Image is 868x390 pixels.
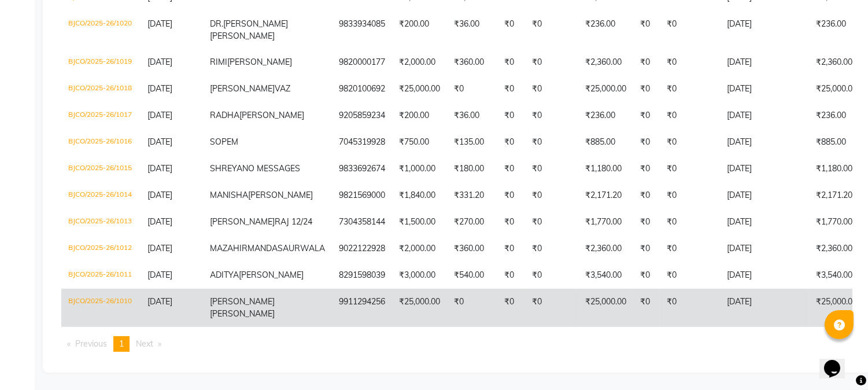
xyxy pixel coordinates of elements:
[332,156,392,182] td: 9833692674
[578,49,633,76] td: ₹2,360.00
[147,296,172,307] span: [DATE]
[332,76,392,102] td: 9820100692
[210,270,239,280] span: ADITYA
[75,339,107,349] span: Previous
[660,262,720,289] td: ₹0
[147,110,172,120] span: [DATE]
[210,163,242,174] span: SHREYA
[210,57,227,67] span: RIMI
[119,339,124,349] span: 1
[61,129,141,156] td: BJCO/2025-26/1016
[61,262,141,289] td: BJCO/2025-26/1011
[275,216,312,227] span: RAJ 12/24
[248,243,325,253] span: MANDASAURWALA
[720,129,809,156] td: [DATE]
[447,262,497,289] td: ₹540.00
[497,209,525,236] td: ₹0
[525,11,578,49] td: ₹0
[720,289,809,327] td: [DATE]
[497,76,525,102] td: ₹0
[497,182,525,209] td: ₹0
[332,49,392,76] td: 9820000177
[720,102,809,129] td: [DATE]
[210,243,248,253] span: MAZAHIR
[210,110,239,120] span: RADHA
[525,236,578,262] td: ₹0
[578,262,633,289] td: ₹3,540.00
[660,76,720,102] td: ₹0
[660,289,720,327] td: ₹0
[633,102,660,129] td: ₹0
[332,236,392,262] td: 9022122928
[578,102,633,129] td: ₹236.00
[578,129,633,156] td: ₹885.00
[633,156,660,182] td: ₹0
[447,182,497,209] td: ₹331.20
[633,129,660,156] td: ₹0
[525,102,578,129] td: ₹0
[239,110,304,120] span: [PERSON_NAME]
[392,129,447,156] td: ₹750.00
[720,236,809,262] td: [DATE]
[332,129,392,156] td: 7045319928
[578,76,633,102] td: ₹25,000.00
[633,49,660,76] td: ₹0
[61,289,141,327] td: BJCO/2025-26/1010
[660,49,720,76] td: ₹0
[147,19,172,29] span: [DATE]
[525,49,578,76] td: ₹0
[497,49,525,76] td: ₹0
[525,156,578,182] td: ₹0
[720,76,809,102] td: [DATE]
[578,236,633,262] td: ₹2,360.00
[633,11,660,49] td: ₹0
[61,49,141,76] td: BJCO/2025-26/1019
[392,182,447,209] td: ₹1,840.00
[525,129,578,156] td: ₹0
[633,209,660,236] td: ₹0
[147,243,172,253] span: [DATE]
[147,270,172,280] span: [DATE]
[61,156,141,182] td: BJCO/2025-26/1015
[227,57,292,67] span: [PERSON_NAME]
[447,156,497,182] td: ₹180.00
[210,216,275,227] span: [PERSON_NAME]
[392,76,447,102] td: ₹25,000.00
[61,209,141,236] td: BJCO/2025-26/1013
[210,31,275,41] span: [PERSON_NAME]
[525,209,578,236] td: ₹0
[210,19,288,29] span: DR.[PERSON_NAME]
[242,163,300,174] span: NO MESSAGES
[392,49,447,76] td: ₹2,000.00
[720,156,809,182] td: [DATE]
[525,289,578,327] td: ₹0
[578,289,633,327] td: ₹25,000.00
[819,344,856,378] iframe: chat widget
[720,209,809,236] td: [DATE]
[61,11,141,49] td: BJCO/2025-26/1020
[392,156,447,182] td: ₹1,000.00
[720,182,809,209] td: [DATE]
[660,102,720,129] td: ₹0
[660,182,720,209] td: ₹0
[720,11,809,49] td: [DATE]
[210,308,275,319] span: [PERSON_NAME]
[61,182,141,209] td: BJCO/2025-26/1014
[61,76,141,102] td: BJCO/2025-26/1018
[660,129,720,156] td: ₹0
[332,262,392,289] td: 8291598039
[392,289,447,327] td: ₹25,000.00
[633,182,660,209] td: ₹0
[332,11,392,49] td: 9833934085
[447,102,497,129] td: ₹36.00
[497,11,525,49] td: ₹0
[497,156,525,182] td: ₹0
[720,262,809,289] td: [DATE]
[660,11,720,49] td: ₹0
[392,11,447,49] td: ₹200.00
[239,270,304,280] span: [PERSON_NAME]
[332,209,392,236] td: 7304358144
[497,262,525,289] td: ₹0
[332,102,392,129] td: 9205859234
[147,216,172,227] span: [DATE]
